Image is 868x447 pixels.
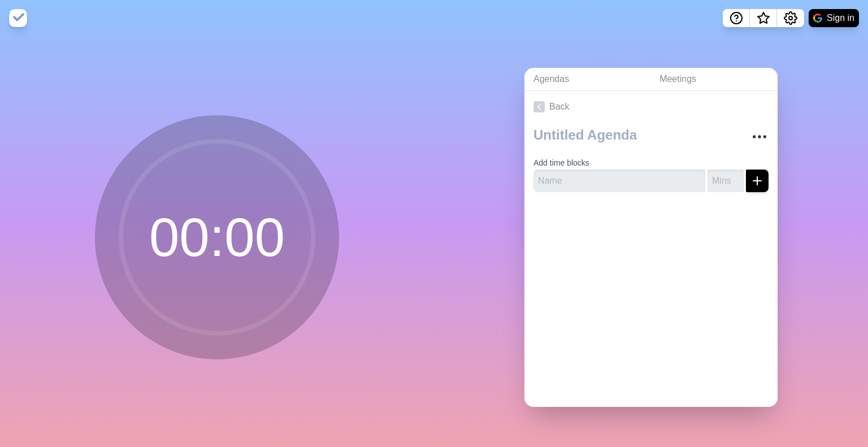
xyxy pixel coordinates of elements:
button: What’s new [750,9,777,27]
input: Mins [708,170,744,192]
img: google logo [813,14,822,23]
a: Back [524,91,778,123]
button: Help [723,9,750,27]
button: More [748,125,771,148]
a: Meetings [650,68,778,91]
input: Name [533,170,705,192]
label: Add time blocks [533,158,589,167]
img: timeblocks logo [9,9,27,27]
button: Sign in [809,9,859,27]
button: Settings [777,9,804,27]
a: Agendas [524,68,650,91]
